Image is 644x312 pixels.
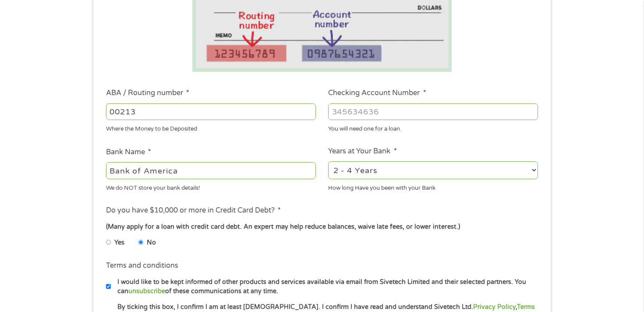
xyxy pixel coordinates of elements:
input: 345634636 [328,103,538,120]
label: ABA / Routing number [106,89,189,98]
div: We do NOT store your bank details! [106,181,316,192]
div: (Many apply for a loan with credit card debt. An expert may help reduce balances, waive late fees... [106,222,538,232]
input: 263177916 [106,103,316,120]
div: How long Have you been with your Bank [328,181,538,192]
label: Years at Your Bank [328,147,396,156]
label: Checking Account Number [328,89,426,98]
a: unsubscribe [128,287,165,295]
label: Do you have $10,000 or more in Credit Card Debt? [106,206,281,215]
label: Yes [114,238,124,248]
label: Bank Name [106,148,151,157]
div: You will need one for a loan. [328,122,538,134]
label: Terms and conditions [106,261,178,270]
a: Privacy Policy [473,303,516,311]
label: I would like to be kept informed of other products and services available via email from Sivetech... [111,277,541,296]
div: Where the Money to be Deposited [106,122,316,134]
label: No [147,238,156,248]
